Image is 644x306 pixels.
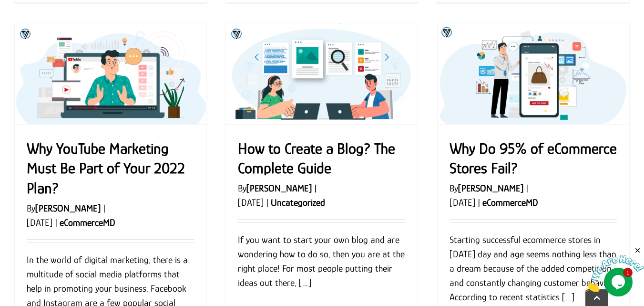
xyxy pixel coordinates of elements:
[271,197,325,208] a: Uncategorized
[238,197,264,208] span: [DATE]
[52,217,60,228] span: |
[60,217,115,228] a: eCommerceMD
[450,140,617,177] a: Why Do 95% of eCommerce Stores Fail?
[450,181,617,210] p: By
[27,201,194,230] p: By
[27,217,52,228] span: [DATE]
[585,246,644,292] iframe: chat widget
[101,203,108,213] span: |
[450,197,475,208] span: [DATE]
[312,183,319,193] span: |
[458,183,523,193] a: [PERSON_NAME]
[438,23,629,124] a: Why Do 95% of eCommerce Stores Fail?
[475,197,482,208] span: |
[238,181,406,210] p: By
[482,197,538,208] a: eCommerceMD
[15,23,206,124] a: Why YouTube Marketing Must Be Part of Your 2022 Plan?
[246,183,312,193] a: [PERSON_NAME]
[523,183,531,193] span: |
[238,232,406,290] p: If you want to start your own blog and are wondering how to do so, then you are at the right plac...
[27,140,185,197] a: Why YouTube Marketing Must Be Part of Your 2022 Plan?
[450,232,617,304] p: Starting successful ecommerce stores in [DATE] day and age seems nothing less than a dream becaus...
[226,23,418,124] a: How to Create a Blog? The Complete Guide
[264,197,271,208] span: |
[238,140,395,177] a: How to Create a Blog? The Complete Guide
[35,203,101,213] a: [PERSON_NAME]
